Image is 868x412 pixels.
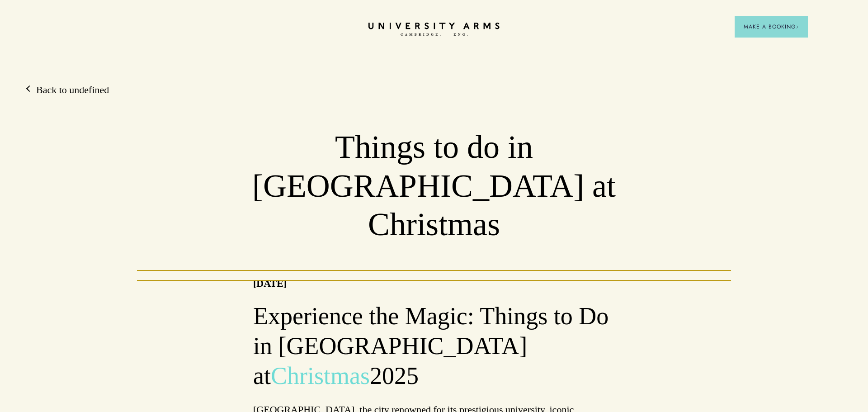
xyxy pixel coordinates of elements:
[744,23,799,31] span: Make a Booking
[796,25,799,28] img: Arrow icon
[735,16,808,38] button: Make a BookingArrow icon
[253,275,287,291] p: [DATE]
[27,83,109,97] a: Back to undefined
[271,362,370,389] a: Christmas
[193,128,675,244] h1: Things to do in [GEOGRAPHIC_DATA] at Christmas
[368,23,500,37] a: Home
[253,302,615,391] h2: Experience the Magic: Things to Do in [GEOGRAPHIC_DATA] at 2025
